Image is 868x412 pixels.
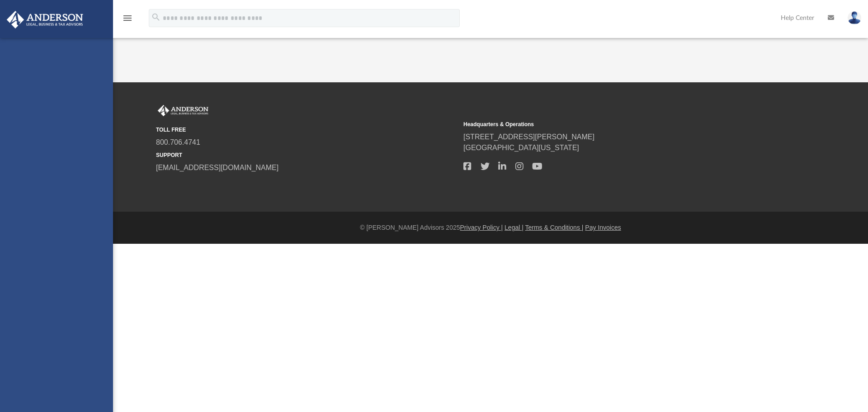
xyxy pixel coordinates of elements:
a: [EMAIL_ADDRESS][DOMAIN_NAME] [156,164,278,171]
small: SUPPORT [156,151,457,159]
img: Anderson Advisors Platinum Portal [4,11,86,28]
img: User Pic [848,11,861,24]
img: Anderson Advisors Platinum Portal [156,105,210,117]
a: Privacy Policy | [460,224,503,231]
a: [GEOGRAPHIC_DATA][US_STATE] [463,144,579,152]
i: search [151,12,161,22]
a: 800.706.4741 [156,138,200,146]
a: [STREET_ADDRESS][PERSON_NAME] [463,133,594,141]
a: Terms & Conditions | [525,224,584,231]
a: menu [122,17,133,24]
small: TOLL FREE [156,126,457,134]
div: © [PERSON_NAME] Advisors 2025 [113,223,868,232]
a: Pay Invoices [585,224,621,231]
i: menu [122,13,133,24]
small: Headquarters & Operations [463,120,764,128]
a: Legal | [505,224,524,231]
